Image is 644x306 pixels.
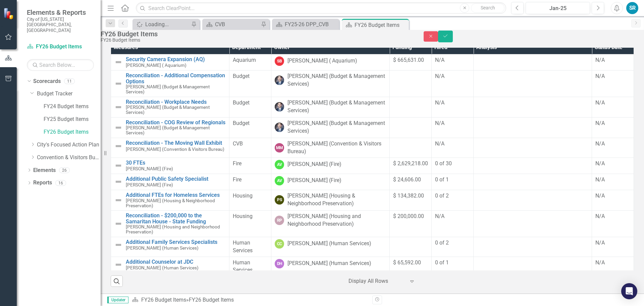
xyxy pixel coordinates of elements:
[592,211,634,237] td: Double-Click to Edit
[592,117,634,138] td: Double-Click to Edit
[233,99,250,106] span: Budget
[233,57,256,63] span: Aquarium
[474,70,592,97] td: Double-Click to Edit
[37,154,101,162] a: Convention & Visitors Bureau Home
[474,174,592,190] td: Double-Click to Edit
[621,283,637,299] div: Open Intercom Messenger
[126,239,226,245] a: Additional Family Services Specialists
[287,99,386,115] div: [PERSON_NAME] (Budget & Management Services)
[435,176,449,183] span: 0 of 1
[27,8,94,16] span: Elements & Reports
[481,5,495,10] span: Search
[287,120,386,135] div: [PERSON_NAME] (Budget & Management Services)
[27,59,94,71] input: Search Below...
[114,220,122,228] img: Not Defined
[592,54,634,70] td: Double-Click to Edit
[126,213,226,224] a: Reconciliation - $200,000 to the Samaritan House - State Funding
[126,265,199,270] small: [PERSON_NAME] (Human Services)
[126,198,226,208] small: [PERSON_NAME] (Housing & Neighborhood Preservation)
[435,73,444,79] span: N/A
[435,120,444,126] span: N/A
[435,99,444,106] span: N/A
[595,259,630,267] div: N/A
[275,195,284,205] div: PS
[355,21,407,29] div: FY26 Budget Items
[126,182,173,187] small: [PERSON_NAME] (Fire)
[592,257,634,276] td: Double-Click to Edit
[126,147,224,152] small: [PERSON_NAME] (Convention & Visitors Bureau)
[114,162,122,170] img: Not Defined
[474,158,592,174] td: Double-Click to Edit
[595,176,630,184] div: N/A
[471,3,504,13] button: Search
[592,70,634,97] td: Double-Click to Edit
[393,176,421,183] span: $ 24,606.00
[33,78,61,85] a: Scorecards
[111,138,229,158] td: Double-Click to Edit Right Click for Context Menu
[474,257,592,276] td: Double-Click to Edit
[435,140,444,147] span: N/A
[595,239,630,247] div: N/A
[114,241,122,249] img: Not Defined
[59,167,70,173] div: 26
[114,178,122,186] img: Not Defined
[204,20,259,29] a: CVB
[114,58,122,66] img: Not Defined
[275,76,284,85] img: Kevin Chatellier
[111,190,229,211] td: Double-Click to Edit Right Click for Context Menu
[126,125,226,135] small: [PERSON_NAME] (Budget & Management Services)
[287,140,386,156] div: [PERSON_NAME] (Convention & Visitors Bureau)
[126,246,199,251] small: [PERSON_NAME] (Human Services)
[44,128,101,136] a: FY26 Budget Items
[528,4,588,12] div: Jan-25
[595,56,630,64] div: N/A
[114,142,122,150] img: Not Defined
[474,54,592,70] td: Double-Click to Edit
[3,8,15,19] img: ClearPoint Strategy
[233,120,250,126] span: Budget
[27,16,94,33] small: City of [US_STATE][GEOGRAPHIC_DATA], [GEOGRAPHIC_DATA]
[64,78,75,84] div: 11
[595,73,630,80] div: N/A
[474,237,592,257] td: Double-Click to Edit
[44,116,101,123] a: FY25 Budget Items
[287,260,371,267] div: [PERSON_NAME] (Human Services)
[435,239,449,246] span: 0 of 2
[126,160,226,166] a: 30 FTEs
[126,140,226,146] a: Reconciliation - The Moving Wall Exhibit
[287,240,371,248] div: [PERSON_NAME] (Human Services)
[474,138,592,158] td: Double-Click to Edit
[233,160,241,167] span: Fire
[474,97,592,117] td: Double-Click to Edit
[592,138,634,158] td: Double-Click to Edit
[287,213,386,228] div: [PERSON_NAME] (Housing and Neighborhood Preservation)
[111,158,229,174] td: Double-Click to Edit Right Click for Context Menu
[275,102,284,112] img: Kevin Chatellier
[111,70,229,97] td: Double-Click to Edit Right Click for Context Menu
[592,97,634,117] td: Double-Click to Edit
[233,192,253,199] span: Housing
[233,140,243,147] span: CVB
[275,123,284,132] img: Kevin Chatellier
[275,176,284,185] div: AV
[287,73,386,88] div: [PERSON_NAME] (Budget & Management Services)
[275,216,284,225] div: RP
[33,179,52,187] a: Reports
[474,117,592,138] td: Double-Click to Edit
[132,296,367,304] div: »
[287,57,357,65] div: [PERSON_NAME] ( Aquarium)
[136,2,506,14] input: Search ClearPoint...
[55,180,66,186] div: 16
[215,20,259,29] div: CVB
[595,192,630,200] div: N/A
[474,190,592,211] td: Double-Click to Edit
[626,2,638,14] button: SR
[114,80,122,88] img: Not Defined
[37,90,101,98] a: Budget Tracker
[134,20,190,29] a: Loading...
[275,239,284,249] div: CC
[111,117,229,138] td: Double-Click to Edit Right Click for Context Menu
[145,20,190,29] div: Loading...
[287,161,341,168] div: [PERSON_NAME] (Fire)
